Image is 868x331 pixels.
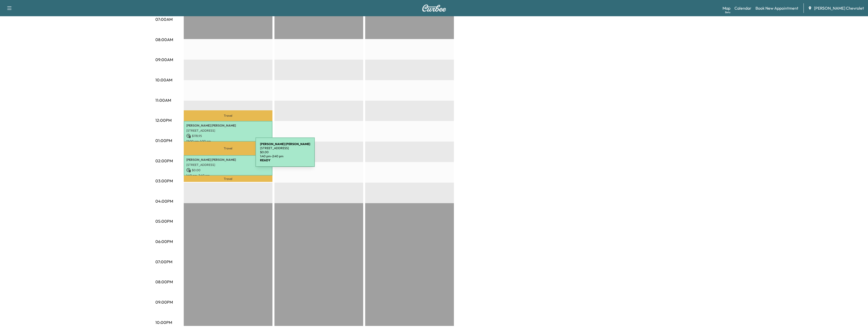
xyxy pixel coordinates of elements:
[260,154,310,158] p: 1:40 pm - 2:40 pm
[155,158,173,164] p: 02:00PM
[186,173,270,178] p: 1:40 pm - 2:40 pm
[186,134,270,138] p: $ 178.95
[260,146,310,150] p: [STREET_ADDRESS]
[184,142,272,155] p: Travel
[186,163,270,167] p: [STREET_ADDRESS]
[734,5,751,11] a: Calendar
[155,319,172,325] p: 10:00PM
[155,218,173,224] p: 05:00PM
[186,158,270,162] p: [PERSON_NAME] [PERSON_NAME]
[184,110,272,121] p: Travel
[260,142,310,146] b: [PERSON_NAME] [PERSON_NAME]
[155,57,173,63] p: 09:00AM
[260,158,270,162] b: READY
[155,238,173,245] p: 06:00PM
[186,139,270,143] p: 12:00 pm - 1:00 pm
[814,5,864,11] span: [PERSON_NAME] Chevrolet
[422,5,446,12] img: Curbee Logo
[186,168,270,172] p: $ 0.00
[186,124,270,128] p: [PERSON_NAME] [PERSON_NAME]
[155,178,173,184] p: 03:00PM
[260,150,310,154] p: $ 0.00
[155,97,171,103] p: 11:00AM
[723,5,730,11] a: MapBeta
[155,77,172,83] p: 10:00AM
[155,16,173,22] p: 07:00AM
[155,299,173,305] p: 09:00PM
[186,129,270,133] p: [STREET_ADDRESS]
[184,176,272,182] p: Travel
[155,259,172,265] p: 07:00PM
[155,137,172,144] p: 01:00PM
[155,279,173,285] p: 08:00PM
[755,5,798,11] a: Book New Appointment
[155,37,173,43] p: 08:00AM
[725,10,730,14] div: Beta
[155,117,172,123] p: 12:00PM
[155,198,173,204] p: 04:00PM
